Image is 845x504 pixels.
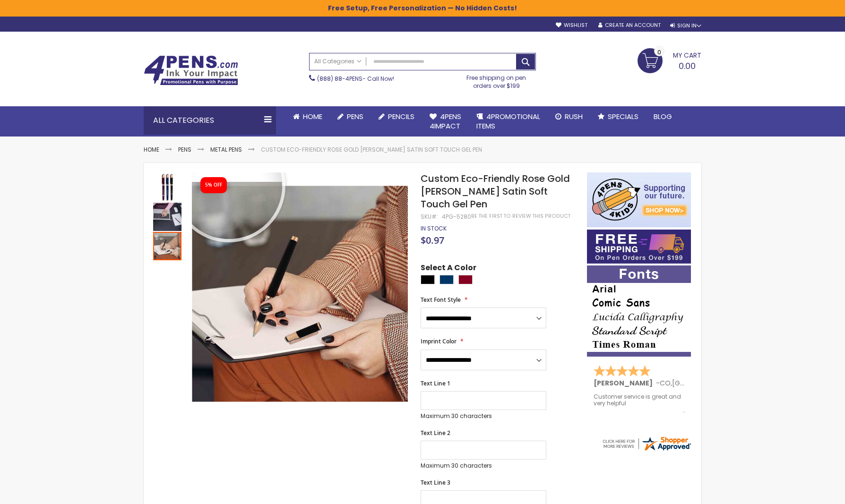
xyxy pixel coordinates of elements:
[587,172,691,227] img: 4pens 4 kids
[679,60,696,72] span: 0.00
[657,48,661,57] span: 0
[672,378,742,388] span: [GEOGRAPHIC_DATA]
[601,435,692,452] img: 4pens.com widget logo
[421,172,570,211] span: Custom Eco-Friendly Rose Gold [PERSON_NAME] Satin Soft Touch Gel Pen
[144,106,276,135] div: All Categories
[430,111,461,131] span: 4Pens 4impact
[656,378,742,388] span: - ,
[178,145,191,154] a: Pens
[421,429,450,437] span: Text Line 2
[347,111,363,121] span: Pens
[594,378,656,388] span: [PERSON_NAME]
[476,111,540,131] span: 4PROMOTIONAL ITEMS
[153,202,182,231] div: Custom Eco-Friendly Rose Gold Earl Satin Soft Touch Gel Pen
[153,172,182,202] div: Custom Eco-Friendly Rose Gold Earl Satin Soft Touch Gel Pen
[469,106,548,137] a: 4PROMOTIONALITEMS
[303,111,322,121] span: Home
[458,275,473,284] div: Burgundy
[422,106,469,137] a: 4Pens4impact
[767,478,845,504] iframe: Reseñas de Clientes en Google
[421,296,461,304] span: Text Font Style
[587,230,691,264] img: Free shipping on orders over $199
[548,106,590,127] a: Rush
[421,275,435,284] div: Black
[261,146,482,154] li: Custom Eco-Friendly Rose Gold [PERSON_NAME] Satin Soft Touch Gel Pen
[314,58,362,65] span: All Categories
[638,48,701,72] a: 0.00 0
[556,22,587,29] a: Wishlist
[153,173,181,202] img: Custom Eco-Friendly Rose Gold Earl Satin Soft Touch Gel Pen
[598,22,661,29] a: Create an Account
[565,111,583,121] span: Rush
[205,182,222,188] div: 5% OFF
[330,106,371,127] a: Pens
[421,462,546,470] p: Maximum 30 characters
[285,106,330,127] a: Home
[153,203,181,231] img: Custom Eco-Friendly Rose Gold Earl Satin Soft Touch Gel Pen
[317,75,394,83] span: - Call Now!
[371,106,422,127] a: Pencils
[192,186,408,402] img: Custom Eco-Friendly Rose Gold Earl Satin Soft Touch Gel Pen
[646,106,680,127] a: Blog
[144,145,159,154] a: Home
[421,234,444,247] span: $0.97
[601,446,692,454] a: 4pens.com certificate URL
[421,213,438,221] strong: SKU
[587,265,691,357] img: font-personalization-examples
[421,224,447,232] span: In stock
[421,379,450,387] span: Text Line 1
[388,111,414,121] span: Pencils
[654,111,672,121] span: Blog
[421,263,476,275] span: Select A Color
[660,378,671,388] span: CO
[421,412,546,420] p: Maximum 30 characters
[608,111,638,121] span: Specials
[471,213,570,220] a: Be the first to review this product
[590,106,646,127] a: Specials
[144,55,238,85] img: 4Pens Custom Pens and Promotional Products
[457,70,536,89] div: Free shipping on pen orders over $199
[421,478,450,487] span: Text Line 3
[670,22,701,29] div: Sign In
[153,231,181,260] div: Custom Eco-Friendly Rose Gold Earl Satin Soft Touch Gel Pen
[594,393,685,414] div: Customer service is great and very helpful
[442,213,471,221] div: 4PG-5280
[421,337,457,345] span: Imprint Color
[210,145,242,154] a: Metal Pens
[440,275,454,284] div: Navy Blue
[310,53,366,69] a: All Categories
[317,75,362,83] a: (888) 88-4PENS
[421,225,447,232] div: Availability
